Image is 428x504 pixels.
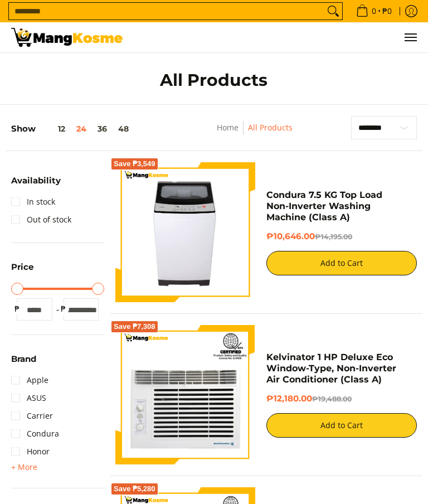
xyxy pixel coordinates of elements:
[266,413,417,438] button: Add to Cart
[312,395,352,403] del: ₱19,488.00
[11,407,53,425] a: Carrier
[11,389,46,407] a: ASUS
[248,122,293,133] a: All Products
[11,176,61,193] summary: Open
[11,463,37,472] span: + More
[113,124,134,133] button: 48
[114,486,155,492] span: Save ₱5,280
[315,232,352,241] del: ₱14,195.00
[370,7,378,15] span: 0
[185,121,324,146] nav: Breadcrumbs
[134,22,417,52] ul: Customer Navigation
[11,211,71,229] a: Out of stock
[134,22,417,52] nav: Main Menu
[11,263,33,271] span: Price
[11,355,36,363] span: Brand
[353,5,395,17] span: •
[11,28,123,47] img: All Products - Home Appliances Warehouse Sale l Mang Kosme
[11,425,59,443] a: Condura
[403,22,417,52] button: Menu
[11,371,48,389] a: Apple
[114,323,155,330] span: Save ₱7,308
[266,394,417,405] h6: ₱12,180.00
[11,176,61,185] span: Availability
[266,352,396,385] a: Kelvinator 1 HP Deluxe Eco Window-Type, Non-Inverter Air Conditioner (Class A)
[11,355,36,371] summary: Open
[114,161,155,167] span: Save ₱3,549
[36,124,71,133] button: 12
[81,70,348,90] h1: All Products
[92,124,113,133] button: 36
[71,124,92,133] button: 24
[217,122,239,133] a: Home
[381,7,393,15] span: ₱0
[115,325,255,465] img: Kelvinator 1 HP Deluxe Eco Window-Type, Non-Inverter Air Conditioner (Class A)
[266,231,417,243] h6: ₱10,646.00
[11,461,37,474] summary: Open
[11,124,134,134] h5: Show
[266,251,417,275] button: Add to Cart
[11,263,33,279] summary: Open
[11,443,50,461] a: Honor
[266,190,382,222] a: Condura 7.5 KG Top Load Non-Inverter Washing Machine (Class A)
[120,162,251,302] img: condura-7.5kg-topload-non-inverter-washing-machine-class-c-full-view-mang-kosme
[11,303,22,314] span: ₱
[58,303,69,314] span: ₱
[11,193,55,211] a: In stock
[324,3,342,20] button: Search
